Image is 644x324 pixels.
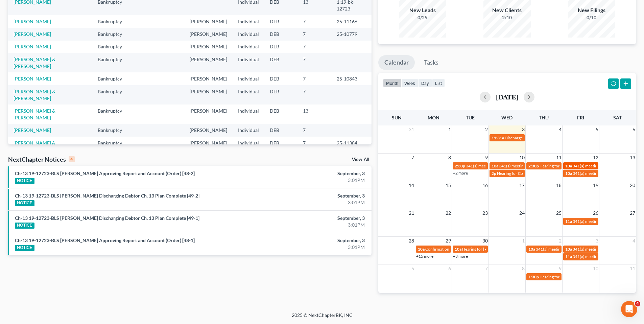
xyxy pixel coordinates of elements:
span: 10a [565,247,572,252]
div: New Clients [483,6,531,14]
span: 341(a) meeting for [PERSON_NAME] & [PERSON_NAME] [466,163,567,168]
div: New Filings [568,6,615,14]
span: 10 [592,264,599,273]
iframe: Intercom live chat [621,301,637,317]
td: 7 [297,137,331,156]
td: DEB [264,124,297,137]
div: 4 [69,156,75,162]
span: 11 [555,154,562,162]
a: [PERSON_NAME] [14,44,51,49]
td: Individual [233,85,264,105]
span: Wed [501,115,512,120]
td: [PERSON_NAME] [184,137,233,156]
span: 1:30p [528,274,539,279]
a: Ch-13 19-12723-BLS [PERSON_NAME] Discharging Debtor Ch. 13 Plan Complete [49-1] [15,215,199,221]
span: 19 [592,181,599,189]
a: [PERSON_NAME] & [PERSON_NAME] [14,108,55,120]
td: DEB [264,105,297,124]
a: [PERSON_NAME] [14,76,51,82]
td: [PERSON_NAME] [184,53,233,72]
span: 21 [408,209,415,217]
span: 6 [448,264,452,273]
td: Individual [233,28,264,40]
span: 1 [448,125,452,134]
a: [PERSON_NAME] [14,31,51,37]
span: 4 [558,125,562,134]
span: Hearing for [PERSON_NAME] [540,163,592,168]
span: 8 [448,154,452,162]
td: 25-10779 [331,28,372,40]
a: +15 more [416,254,433,259]
td: DEB [264,137,297,156]
div: 2/10 [483,14,531,21]
div: 3:01PM [253,177,365,184]
td: DEB [264,85,297,105]
td: Individual [233,53,264,72]
span: 18 [555,181,562,189]
td: [PERSON_NAME] [184,72,233,85]
a: View All [352,157,369,162]
span: 29 [445,237,452,245]
td: [PERSON_NAME] [184,105,233,124]
td: Individual [233,105,264,124]
td: [PERSON_NAME] [184,85,233,105]
span: 341(a) meeting for [PERSON_NAME] & [PERSON_NAME] [499,163,600,168]
span: Discharge Date for [PERSON_NAME] [505,135,570,140]
td: 7 [297,15,331,28]
a: [PERSON_NAME] [14,19,51,24]
span: 10a [455,247,461,252]
span: 10a [492,163,498,168]
td: Bankruptcy [92,105,135,124]
span: 1 [521,237,525,245]
span: 26 [592,209,599,217]
td: DEB [264,28,297,40]
span: 23 [482,209,488,217]
span: Thu [539,115,549,120]
span: 4 [635,301,640,306]
span: 2:30p [455,163,465,168]
td: Bankruptcy [92,72,135,85]
div: September, 3 [253,170,365,177]
span: 8 [521,264,525,273]
div: September, 3 [253,192,365,199]
div: NOTICE [15,223,34,229]
span: 3 [595,237,599,245]
span: 20 [629,181,636,189]
a: [PERSON_NAME] [14,127,51,133]
a: +2 more [453,170,468,176]
span: 2p [492,171,496,176]
td: [PERSON_NAME] [184,15,233,28]
div: 0/10 [568,14,615,21]
td: [PERSON_NAME] [184,41,233,53]
a: [PERSON_NAME] & [PERSON_NAME] [14,89,55,101]
span: 12 [592,154,599,162]
div: 0/25 [399,14,446,21]
a: Tasks [418,55,445,70]
div: New Leads [399,6,446,14]
span: 11a [565,254,572,259]
span: 6 [632,125,636,134]
a: [PERSON_NAME] & [PERSON_NAME] [14,56,55,69]
div: September, 3 [253,215,365,222]
span: 341(a) meeting for [PERSON_NAME] [573,254,638,259]
td: 7 [297,53,331,72]
td: DEB [264,15,297,28]
span: 16 [482,181,488,189]
span: Tue [466,115,475,120]
td: 25-10843 [331,72,372,85]
h2: [DATE] [496,93,518,100]
span: 2 [484,125,488,134]
div: 3:01PM [253,199,365,206]
span: 17 [519,181,525,189]
span: 13 [629,154,636,162]
td: Individual [233,41,264,53]
span: 10a [418,247,425,252]
td: Bankruptcy [92,41,135,53]
td: Bankruptcy [92,53,135,72]
span: Hearing for [PERSON_NAME] [462,247,515,252]
td: Bankruptcy [92,85,135,105]
div: 2025 © NextChapterBK, INC [129,312,515,324]
span: 14 [408,181,415,189]
button: week [401,78,418,88]
span: 7 [411,154,415,162]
